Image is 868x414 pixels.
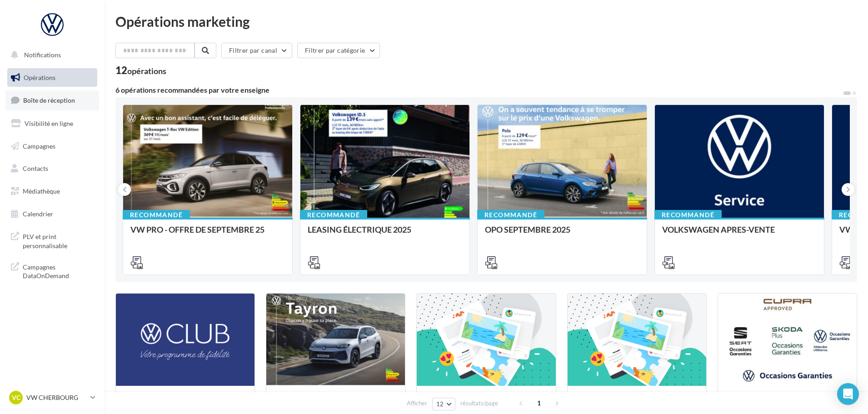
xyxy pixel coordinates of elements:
div: VW PRO - OFFRE DE SEPTEMBRE 25 [130,225,285,243]
div: OPO SEPTEMBRE 2025 [485,225,639,243]
span: Calendrier [23,210,53,218]
div: 12 [115,65,166,75]
div: Opérations marketing [115,15,857,28]
a: PLV et print personnalisable [5,227,99,254]
a: Campagnes DataOnDemand [5,257,99,284]
span: 12 [436,400,444,408]
p: VW CHERBOURG [26,393,87,402]
div: Recommandé [300,210,367,220]
span: Notifications [24,51,61,59]
button: Filtrer par canal [221,43,292,58]
div: Open Intercom Messenger [837,383,859,405]
a: Calendrier [5,205,99,224]
span: Boîte de réception [23,96,75,104]
span: Visibilité en ligne [25,120,73,127]
span: VC [12,393,20,402]
div: Recommandé [477,210,544,220]
div: 6 opérations recommandées par votre enseigne [115,86,843,94]
span: Opérations [24,74,55,81]
button: Notifications [5,45,95,65]
span: Campagnes DataOnDemand [23,261,94,280]
a: Visibilité en ligne [5,114,99,133]
span: 1 [532,396,546,410]
div: opérations [127,67,166,75]
span: PLV et print personnalisable [23,230,94,250]
a: Opérations [5,68,99,87]
div: LEASING ÉLECTRIQUE 2025 [308,225,462,243]
div: Recommandé [654,210,722,220]
a: Médiathèque [5,182,99,201]
span: résultats/page [460,399,498,408]
a: Contacts [5,159,99,178]
span: Médiathèque [23,187,60,195]
button: Filtrer par catégorie [297,43,380,58]
a: Boîte de réception [5,90,99,110]
span: Contacts [23,165,48,172]
button: 12 [432,398,455,410]
div: Recommandé [123,210,190,220]
a: VC VW CHERBOURG [7,389,97,406]
a: Campagnes [5,137,99,156]
div: VOLKSWAGEN APRES-VENTE [662,225,817,243]
span: Campagnes [23,142,55,150]
span: Afficher [407,399,427,408]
